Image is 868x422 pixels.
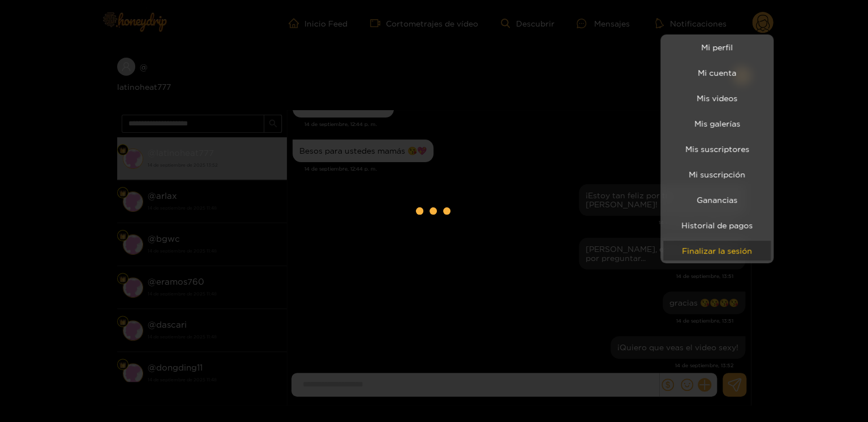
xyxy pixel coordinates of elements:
font: Historial de pagos [681,221,753,229]
font: Mis galerías [694,119,740,128]
a: Mis galerías [663,114,771,133]
font: Finalizar la sesión [682,246,752,255]
a: Mis suscriptores [663,139,771,159]
font: Mi perfil [701,43,733,51]
button: Finalizar la sesión [663,241,771,260]
font: Mi suscripción [689,170,745,179]
a: Mi perfil [663,37,771,57]
a: Ganancias [663,190,771,210]
font: Mis videos [697,94,737,102]
font: Mis suscriptores [685,145,749,153]
font: Mi cuenta [698,68,736,77]
a: Mi cuenta [663,63,771,82]
a: Mi suscripción [663,164,771,184]
a: Mis videos [663,88,771,108]
a: Historial de pagos [663,215,771,235]
font: Ganancias [697,195,737,204]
